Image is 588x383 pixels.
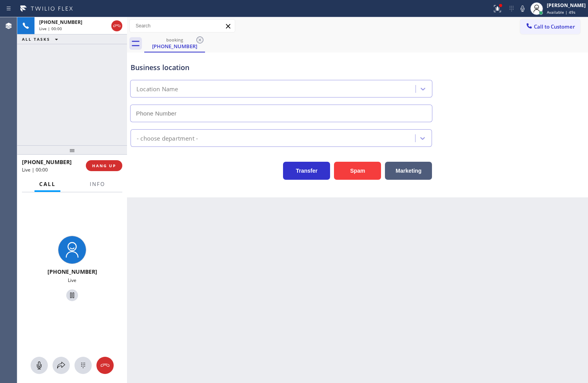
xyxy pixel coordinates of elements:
span: [PHONE_NUMBER] [39,19,82,25]
div: Business location [131,62,432,73]
span: Live [68,277,76,284]
span: Info [90,181,105,188]
div: [PERSON_NAME] [547,2,586,9]
span: Live | 00:00 [22,166,48,173]
span: [PHONE_NUMBER] [47,268,97,275]
input: Phone Number [130,105,432,122]
button: Call to Customer [520,19,580,34]
button: Info [85,177,110,192]
button: Open dialpad [74,357,92,374]
button: Mute [31,357,48,374]
span: ALL TASKS [22,36,50,42]
button: ALL TASKS [17,34,66,44]
button: Marketing [385,162,432,180]
span: Available | 49s [547,9,575,15]
button: HANG UP [86,160,122,171]
button: Spam [334,162,381,180]
div: Location Name [136,85,178,94]
span: [PHONE_NUMBER] [22,158,72,166]
button: Mute [517,3,528,14]
button: Open directory [53,357,70,374]
button: Hang up [111,20,122,31]
button: Transfer [283,162,330,180]
div: booking [145,37,204,43]
span: Call to Customer [534,23,575,30]
div: (844) 679-3652 [145,35,204,52]
input: Search [130,20,235,32]
span: Call [39,181,56,188]
span: HANG UP [92,163,116,168]
button: Call [34,177,60,192]
button: Hold Customer [66,289,78,301]
div: [PHONE_NUMBER] [145,43,204,50]
span: Live | 00:00 [39,26,62,31]
button: Hang up [96,357,114,374]
div: - choose department - [137,134,198,143]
